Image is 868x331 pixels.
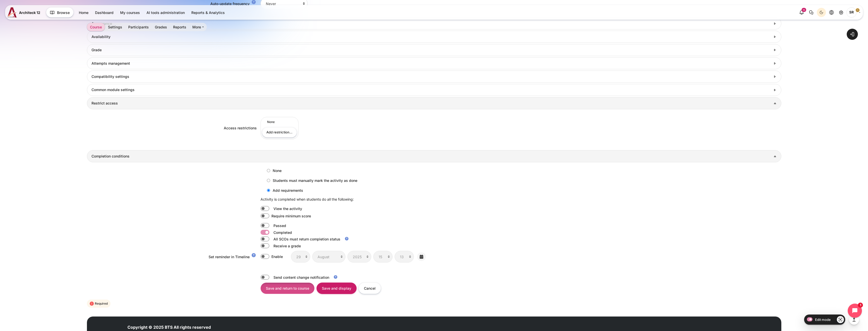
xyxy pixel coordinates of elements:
a: More [189,23,207,31]
a: Help [251,254,257,258]
h3: Appearance [91,21,771,26]
input: Cancel [359,283,381,294]
div: Required [87,300,110,308]
a: Reports [170,23,189,31]
input: None [267,169,270,172]
i: Calendar [418,254,424,260]
i: Required field [90,301,95,306]
a: Reports & Analytics [188,8,228,17]
strong: Copyright © 2025 BTS All rights reserved [127,325,211,330]
h3: Compatibility settings [91,74,771,79]
label: Access restrictions [224,126,257,130]
button: Languages [827,8,836,17]
label: All SCOs must return completion status [273,236,353,242]
a: Help [251,1,257,5]
div: Activity is completed when students do all the following: [261,197,354,202]
label: Students must manually mark the activity as done [264,176,357,185]
label: Auto-update frequency [210,2,250,6]
a: Home [76,8,91,17]
h3: Attempts management [91,61,771,66]
a: A12 A12 Architeck 12 [8,7,42,18]
input: Add requirements [267,189,270,192]
a: Grades [152,23,170,31]
span: Edit mode [815,318,831,322]
label: Set reminder in Timeline [209,254,250,259]
button: Light Mode Dark Mode [817,8,826,17]
span: Browse [57,10,70,15]
span: Architeck 12 [19,10,40,15]
label: Send content change notification [273,275,341,280]
a: Site administration [837,8,846,17]
input: Students must manually mark the activity as done [267,179,270,182]
i: Help with Set reminder in Timeline [252,254,256,258]
a: My courses [117,8,143,17]
a: Help [343,236,350,241]
a: Help [332,275,339,279]
h3: Grade [91,48,771,52]
label: None [264,166,282,175]
a: Dashboard [92,8,117,17]
a: Show/Hide - Region [837,316,844,323]
button: Browse [46,7,73,18]
label: Require minimum score [271,213,311,219]
h3: Availability [91,34,771,39]
button: Add restriction... [262,127,297,138]
label: Enable [271,254,283,259]
a: Settings [105,23,125,31]
button: Go to top [849,315,859,325]
h3: Common module settings [91,88,771,92]
div: Dark Mode [818,9,825,16]
label: Receive a grade [273,243,302,249]
label: Add requirements [264,186,303,195]
i: Help with Auto-update frequency [252,1,256,5]
h3: Restrict access [91,101,777,106]
input: Save and return to course [261,283,315,294]
label: View the activity [273,206,303,211]
div: Show notification window with 15 new notifications [797,8,806,17]
i: Help with All SCOs must return completion status [344,236,349,241]
h3: Completion conditions [91,154,777,159]
img: A12 [8,7,17,18]
div: 15 [802,8,806,12]
a: AI tools administration [143,8,188,17]
a: User menu [846,7,860,18]
a: Course [87,23,105,31]
i: Help with Send content change notification [333,275,338,279]
span: Songklod Riraroengjaratsaeng [846,7,857,18]
a: Participants [125,23,152,31]
input: Save and display [317,283,357,294]
button: There are 0 unread conversations [807,8,816,17]
label: Completed [273,230,293,235]
label: Passed [273,223,287,228]
body: Rich text area. Press ALT-0 for help. [2,2,518,8]
span: None [263,120,279,124]
a: Calendar [417,252,426,261]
